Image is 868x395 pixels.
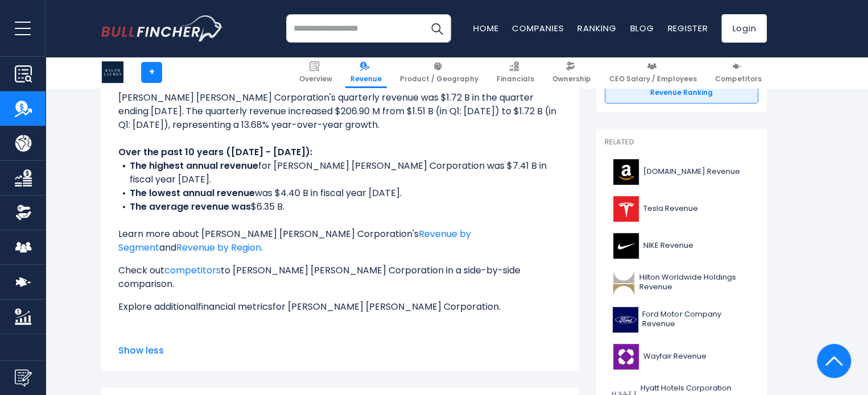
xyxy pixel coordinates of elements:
p: Related [605,138,758,147]
a: Revenue Ranking [605,82,758,103]
span: Show less [118,344,562,357]
span: Overview [299,74,332,84]
a: NIKE Revenue [605,230,758,261]
img: AMZN logo [611,159,640,185]
b: Over the past 10 years ([DATE] - [DATE]): [118,145,312,159]
img: W logo [611,344,640,369]
a: Financials [491,57,539,88]
a: Revenue by Region [176,241,261,254]
a: CEO Salary / Employees [604,57,702,88]
span: Ownership [552,74,591,84]
a: Home [473,22,498,34]
a: + [141,62,162,83]
a: Ford Motor Company Revenue [605,304,758,335]
a: financial metrics [198,300,272,313]
a: Ranking [577,22,616,34]
a: Wayfair Revenue [605,341,758,372]
b: The highest annual revenue [130,159,258,172]
a: Product / Geography [395,57,483,88]
img: Ownership [15,204,32,221]
p: Explore additional for [PERSON_NAME] [PERSON_NAME] Corporation. [118,300,562,314]
a: [DOMAIN_NAME] Revenue [605,156,758,188]
a: Tesla Revenue [605,193,758,224]
img: F logo [611,307,639,332]
span: CEO Salary / Employees [609,74,697,84]
a: Go to homepage [101,15,224,41]
a: Hilton Worldwide Holdings Revenue [605,267,758,298]
li: [PERSON_NAME] [PERSON_NAME] Corporation's quarterly revenue was $1.72 B in the quarter ending [DA... [118,91,562,132]
img: bullfincher logo [101,15,224,41]
a: Register [667,22,708,34]
a: Blog [630,22,654,34]
li: was $4.40 B in fiscal year [DATE]. [118,186,562,200]
p: Check out to [PERSON_NAME] [PERSON_NAME] Corporation in a side-by-side comparison. [118,264,562,291]
span: Financials [497,74,534,84]
span: Product / Geography [400,74,478,84]
a: Companies [512,22,564,34]
a: Ownership [547,57,596,88]
img: NKE logo [611,233,640,259]
b: The lowest annual revenue [130,186,255,199]
a: competitors [164,264,221,277]
span: Competitors [715,74,762,84]
a: Overview [294,57,337,88]
li: for [PERSON_NAME] [PERSON_NAME] Corporation was $7.41 B in fiscal year [DATE]. [118,159,562,186]
li: $6.35 B. [118,200,562,214]
span: Revenue [350,74,382,84]
button: Search [423,14,451,43]
a: Competitors [710,57,767,88]
img: RL logo [102,61,123,83]
a: Revenue by Segment [118,227,471,254]
b: The average revenue was [130,200,251,213]
a: Login [721,14,767,43]
img: HLT logo [611,270,636,296]
img: TSLA logo [611,196,640,222]
p: Learn more about [PERSON_NAME] [PERSON_NAME] Corporation's and . [118,227,562,255]
a: Revenue [345,57,387,88]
